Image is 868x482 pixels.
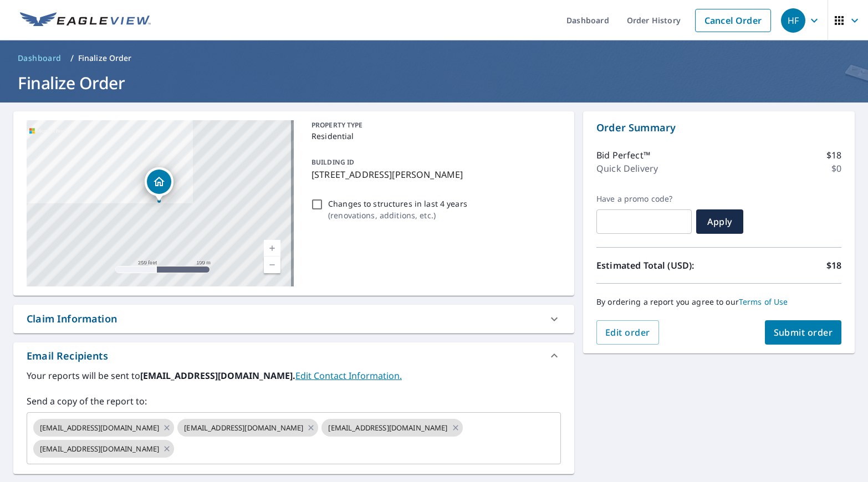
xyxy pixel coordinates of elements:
[177,423,310,433] span: [EMAIL_ADDRESS][DOMAIN_NAME]
[596,148,650,162] p: Bid Perfect™
[177,419,318,437] div: [EMAIL_ADDRESS][DOMAIN_NAME]
[321,419,462,437] div: [EMAIL_ADDRESS][DOMAIN_NAME]
[13,71,855,94] h1: Finalize Order
[781,8,805,33] div: HF
[765,320,842,345] button: Submit order
[33,419,174,437] div: [EMAIL_ADDRESS][DOMAIN_NAME]
[774,326,833,339] span: Submit order
[328,198,467,209] p: Changes to structures in last 4 years
[596,297,841,307] p: By ordering a report you agree to our
[739,296,788,307] a: Terms of Use
[70,52,74,65] li: /
[78,53,132,64] p: Finalize Order
[328,209,467,221] p: ( renovations, additions, etc. )
[140,370,295,382] b: [EMAIL_ADDRESS][DOMAIN_NAME].
[695,9,771,32] a: Cancel Order
[826,148,841,162] p: $18
[18,53,62,64] span: Dashboard
[27,394,561,408] label: Send a copy of the report to:
[27,311,117,326] div: Claim Information
[33,440,174,458] div: [EMAIL_ADDRESS][DOMAIN_NAME]
[20,12,151,29] img: EV Logo
[312,168,556,181] p: [STREET_ADDRESS][PERSON_NAME]
[13,49,855,67] nav: breadcrumb
[145,167,173,202] div: Dropped pin, building 1, Residential property, 16100 Frost Dr Hudson, FL 34667
[33,444,166,454] span: [EMAIL_ADDRESS][DOMAIN_NAME]
[27,369,561,382] label: Your reports will be sent to
[33,423,166,433] span: [EMAIL_ADDRESS][DOMAIN_NAME]
[605,326,650,339] span: Edit order
[596,120,841,135] p: Order Summary
[13,305,574,333] div: Claim Information
[312,130,556,142] p: Residential
[596,259,719,272] p: Estimated Total (USD):
[312,120,556,130] p: PROPERTY TYPE
[596,320,659,345] button: Edit order
[831,162,841,175] p: $0
[826,259,841,272] p: $18
[27,348,108,363] div: Email Recipients
[13,342,574,369] div: Email Recipients
[264,257,280,273] a: Current Level 17, Zoom Out
[705,216,734,228] span: Apply
[312,157,354,167] p: BUILDING ID
[13,49,66,67] a: Dashboard
[596,162,658,175] p: Quick Delivery
[696,209,743,234] button: Apply
[596,194,692,204] label: Have a promo code?
[264,240,280,257] a: Current Level 17, Zoom In
[321,423,454,433] span: [EMAIL_ADDRESS][DOMAIN_NAME]
[295,370,402,382] a: EditContactInfo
